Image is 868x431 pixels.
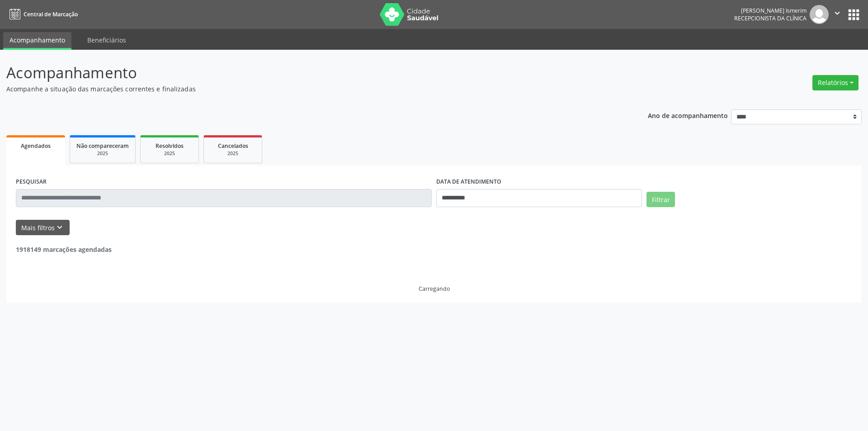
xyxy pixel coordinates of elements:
a: Central de Marcação [6,7,78,22]
span: Central de Marcação [24,10,78,18]
div: Carregando [419,285,450,293]
div: 2025 [147,150,192,157]
i:  [832,8,842,18]
a: Acompanhamento [3,32,71,50]
p: Ano de acompanhamento [648,109,728,121]
button: apps [846,7,862,23]
label: PESQUISAR [16,175,47,189]
strong: 1918149 marcações agendadas [16,245,112,254]
button:  [829,5,846,24]
span: Resolvidos [156,142,184,150]
p: Acompanhe a situação das marcações correntes e finalizadas [6,84,605,94]
img: img [810,5,829,24]
span: Agendados [21,142,51,150]
button: Filtrar [646,192,675,207]
span: Cancelados [218,142,248,150]
span: Não compareceram [76,142,129,150]
a: Beneficiários [81,32,132,48]
div: [PERSON_NAME] Ismerim [734,7,807,14]
p: Acompanhamento [6,62,605,84]
div: 2025 [76,150,129,157]
button: Relatórios [812,75,859,90]
span: Recepcionista da clínica [734,14,807,22]
label: DATA DE ATENDIMENTO [436,175,501,189]
i: keyboard_arrow_down [55,223,65,232]
div: 2025 [210,150,255,157]
button: Mais filtroskeyboard_arrow_down [16,220,70,236]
